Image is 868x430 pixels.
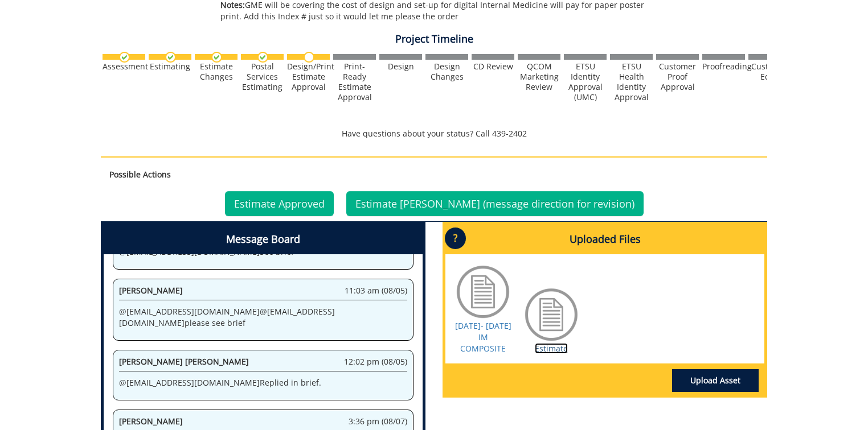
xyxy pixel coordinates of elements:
div: Customer Edits [748,61,791,82]
div: Assessment [103,61,145,72]
p: ? [445,228,466,249]
a: Estimate Approved [225,191,334,216]
img: checkmark [257,52,268,63]
strong: Possible Actions [109,169,171,180]
div: Customer Proof Approval [656,61,699,92]
div: QCOM Marketing Review [518,61,560,92]
a: Upload Asset [672,369,759,392]
div: Print-Ready Estimate Approval [333,61,376,102]
p: Have questions about your status? Call 439-2402 [101,128,767,139]
div: Estimate Changes [195,61,238,82]
span: 11:03 am (08/05) [345,285,407,296]
span: 12:02 pm (08/05) [344,356,407,367]
h4: Uploaded Files [445,225,764,254]
a: Estimate [535,343,568,354]
a: [DATE]- [DATE] IM COMPOSITE [455,320,511,354]
p: @ [EMAIL_ADDRESS][DOMAIN_NAME] Replied in brief. [119,377,407,388]
img: no [304,52,314,63]
div: Postal Services Estimating [241,61,284,92]
div: Design [379,61,422,72]
div: CD Review [472,61,514,72]
div: Design/Print Estimate Approval [287,61,330,92]
h4: Project Timeline [101,34,767,45]
h4: Message Board [104,225,423,254]
p: @ [EMAIL_ADDRESS][DOMAIN_NAME] @ [EMAIL_ADDRESS][DOMAIN_NAME] please see brief [119,306,407,329]
div: Estimating [149,61,191,72]
img: checkmark [211,52,222,63]
span: [PERSON_NAME] [119,285,183,296]
div: ETSU Identity Approval (UMC) [564,61,607,102]
div: Proofreading [702,61,745,72]
div: ETSU Health Identity Approval [610,61,653,102]
div: Design Changes [425,61,468,82]
a: Estimate [PERSON_NAME] (message direction for revision) [346,191,644,216]
span: [PERSON_NAME] [119,416,183,427]
img: checkmark [165,52,176,63]
span: [PERSON_NAME] [PERSON_NAME] [119,356,249,367]
img: checkmark [119,52,130,63]
span: 3:36 pm (08/07) [349,416,407,427]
